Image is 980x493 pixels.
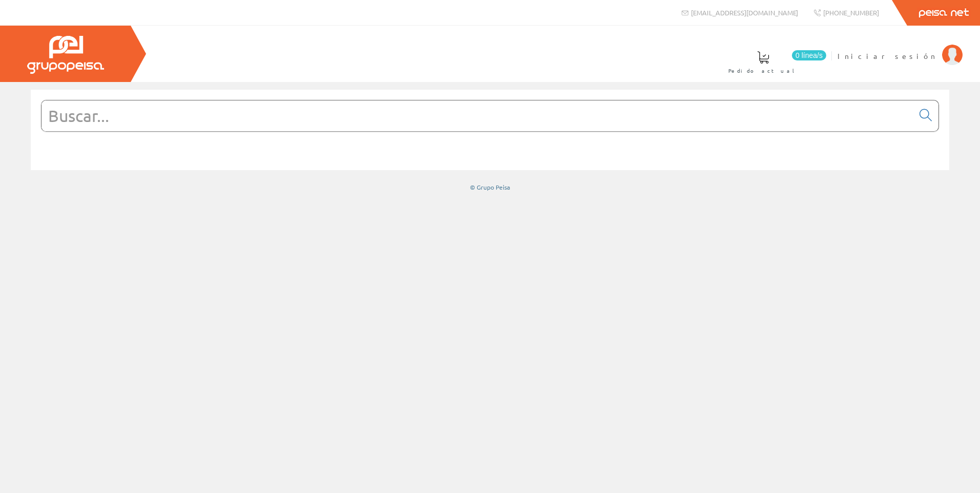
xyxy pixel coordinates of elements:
input: Buscar... [42,100,913,131]
span: [EMAIL_ADDRESS][DOMAIN_NAME] [691,8,798,17]
span: 0 línea/s [792,50,826,60]
span: Iniciar sesión [838,51,937,61]
span: Pedido actual [728,66,798,76]
a: Iniciar sesión [838,43,963,52]
span: [PHONE_NUMBER] [823,8,879,17]
div: © Grupo Peisa [31,183,949,192]
img: Grupo Peisa [27,36,104,74]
